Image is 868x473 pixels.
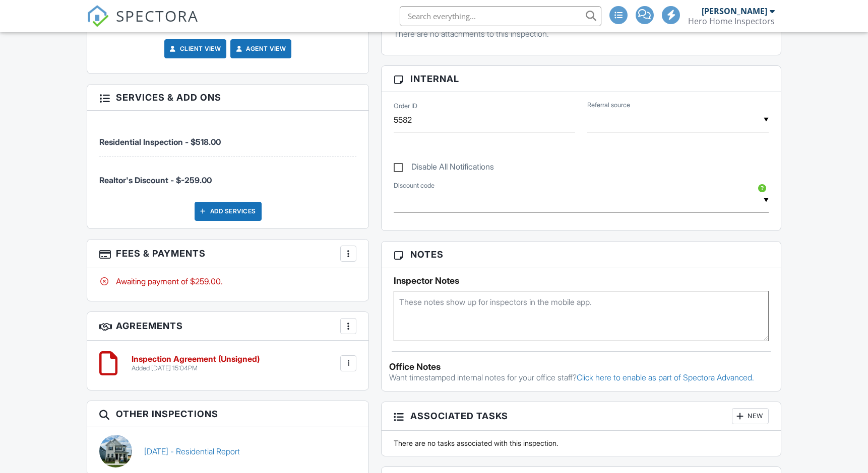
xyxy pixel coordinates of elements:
[410,409,508,423] span: Associated Tasks
[132,355,260,364] h6: Inspection Agreement (Unsigned)
[87,85,368,111] h3: Services & Add ons
[394,276,769,286] h5: Inspector Notes
[87,240,368,268] h3: Fees & Payments
[394,181,435,190] label: Discount code
[587,101,630,110] label: Referral source
[99,118,356,156] li: Service: Residential Inspection
[87,401,368,427] h3: Other Inspections
[87,312,368,341] h3: Agreements
[382,242,781,268] h3: Notes
[168,44,221,54] a: Client View
[99,137,221,147] span: Residential Inspection - $518.00
[688,16,775,26] div: Hero Home Inspectors
[389,372,773,383] p: Want timestamped internal notes for your office staff?
[132,355,260,372] a: Inspection Agreement (Unsigned) Added [DATE] 15:04PM
[400,6,601,26] input: Search everything...
[116,5,199,26] span: SPECTORA
[132,364,260,372] div: Added [DATE] 15:04PM
[87,14,199,35] a: SPECTORA
[99,276,356,287] div: Awaiting payment of $259.00.
[389,362,773,372] div: Office Notes
[382,66,781,92] h3: Internal
[388,438,775,448] div: There are no tasks associated with this inspection.
[234,44,286,54] a: Agent View
[577,372,754,382] a: Click here to enable as part of Spectora Advanced.
[702,6,767,16] div: [PERSON_NAME]
[195,202,262,221] div: Add Services
[394,102,417,111] label: Order ID
[394,162,494,175] label: Disable All Notifications
[732,408,769,424] div: New
[394,28,769,39] p: There are no attachments to this inspection.
[87,5,109,27] img: The Best Home Inspection Software - Spectora
[99,175,212,185] span: Realtor's Discount - $-259.00
[144,446,240,457] a: [DATE] - Residential Report
[99,156,356,194] li: Manual fee: Realtor's Discount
